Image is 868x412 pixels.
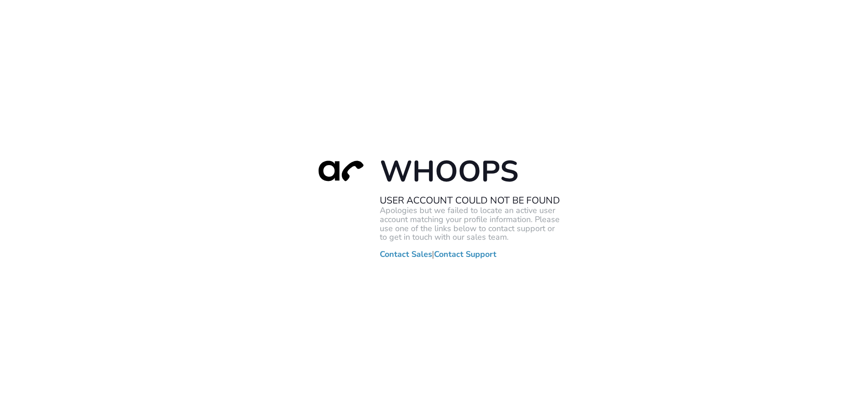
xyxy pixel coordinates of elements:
p: Apologies but we failed to locate an active user account matching your profile information. Pleas... [380,206,561,242]
div: | [307,153,561,259]
h1: Whoops [380,153,561,189]
a: Contact Sales [380,250,432,259]
h2: User Account Could Not Be Found [380,194,561,206]
a: Contact Support [434,250,496,259]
